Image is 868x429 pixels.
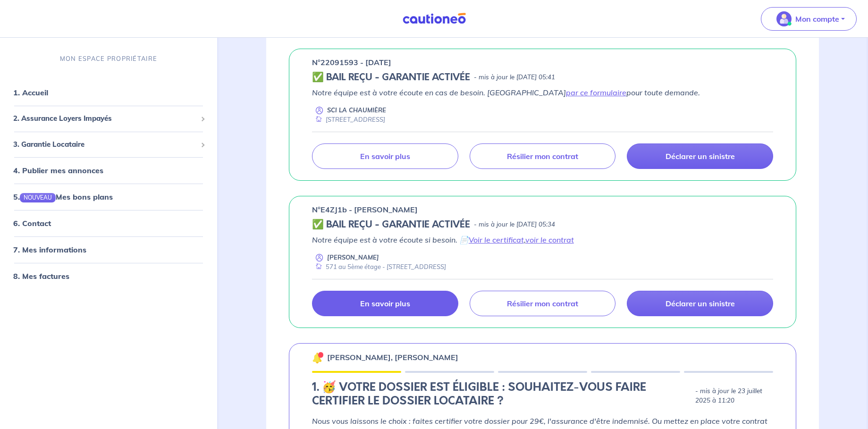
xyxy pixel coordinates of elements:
a: Déclarer un sinistre [627,143,773,169]
img: illu_account_valid_menu.svg [776,11,792,26]
div: 3. Garantie Locataire [4,135,213,154]
p: [PERSON_NAME] [327,253,379,262]
a: 1. Accueil [13,88,48,97]
p: - mis à jour le [DATE] 05:34 [474,220,555,229]
a: En savoir plus [312,143,458,169]
a: 6. Contact [13,219,51,228]
a: Résilier mon contrat [470,291,616,316]
p: n°22091593 - [DATE] [312,57,391,68]
p: Résilier mon contrat [507,151,578,161]
a: voir le contrat [525,235,574,244]
h4: 1. 🥳 VOTRE DOSSIER EST ÉLIGIBLE : SOUHAITEZ-VOUS FAIRE CERTIFIER LE DOSSIER LOCATAIRE ? [312,380,692,408]
p: Notre équipe est à votre écoute si besoin. 📄 , [312,234,773,245]
img: Cautioneo [399,13,470,25]
a: Déclarer un sinistre [627,291,773,316]
p: Résilier mon contrat [507,299,578,308]
div: 6. Contact [4,214,213,233]
a: par ce formulaire [566,88,626,97]
a: 8. Mes factures [13,271,69,281]
img: 🔔 [312,352,323,363]
p: En savoir plus [360,299,410,308]
p: Déclarer un sinistre [666,299,735,308]
a: 7. Mes informations [13,245,86,254]
p: Mon compte [795,13,839,25]
div: state: CONTRACT-VALIDATED, Context: ,MAYBE-CERTIFICATE,,LESSOR-DOCUMENTS,IS-ODEALIM [312,72,773,83]
a: 4. Publier mes annonces [13,166,103,175]
p: - mis à jour le 23 juillet 2025 à 11:20 [695,387,773,405]
div: [STREET_ADDRESS] [312,115,385,124]
span: 3. Garantie Locataire [13,139,197,150]
div: state: CONTRACT-VALIDATED, Context: NEW,MAYBE-CERTIFICATE,ALONE,LESSOR-DOCUMENTS [312,219,773,230]
div: 1. Accueil [4,83,213,102]
a: Résilier mon contrat [470,143,616,169]
div: 8. Mes factures [4,267,213,286]
div: state: CERTIFICATION-CHOICE, Context: NEW,MAYBE-CERTIFICATE,RELATIONSHIP,LESSOR-DOCUMENTS [312,380,773,412]
div: 7. Mes informations [4,240,213,259]
button: illu_account_valid_menu.svgMon compte [761,7,857,31]
p: - mis à jour le [DATE] 05:41 [474,73,555,82]
p: n°E4ZJ1b - [PERSON_NAME] [312,204,418,215]
p: En savoir plus [360,151,410,161]
a: En savoir plus [312,291,458,316]
p: Déclarer un sinistre [666,151,735,161]
span: 2. Assurance Loyers Impayés [13,113,197,124]
p: SCI LA CHAUMIÈRE [327,106,386,115]
h5: ✅ BAIL REÇU - GARANTIE ACTIVÉE [312,219,470,230]
p: [PERSON_NAME], [PERSON_NAME] [327,352,458,363]
div: 5.NOUVEAUMes bons plans [4,187,213,206]
div: 2. Assurance Loyers Impayés [4,109,213,128]
p: MON ESPACE PROPRIÉTAIRE [60,54,157,63]
a: Voir le certificat [469,235,524,244]
div: 571 au 5ème étage - [STREET_ADDRESS] [312,262,446,271]
a: 5.NOUVEAUMes bons plans [13,192,113,202]
div: 4. Publier mes annonces [4,161,213,180]
h5: ✅ BAIL REÇU - GARANTIE ACTIVÉE [312,72,470,83]
p: Notre équipe est à votre écoute en cas de besoin. [GEOGRAPHIC_DATA] pour toute demande. [312,87,773,98]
